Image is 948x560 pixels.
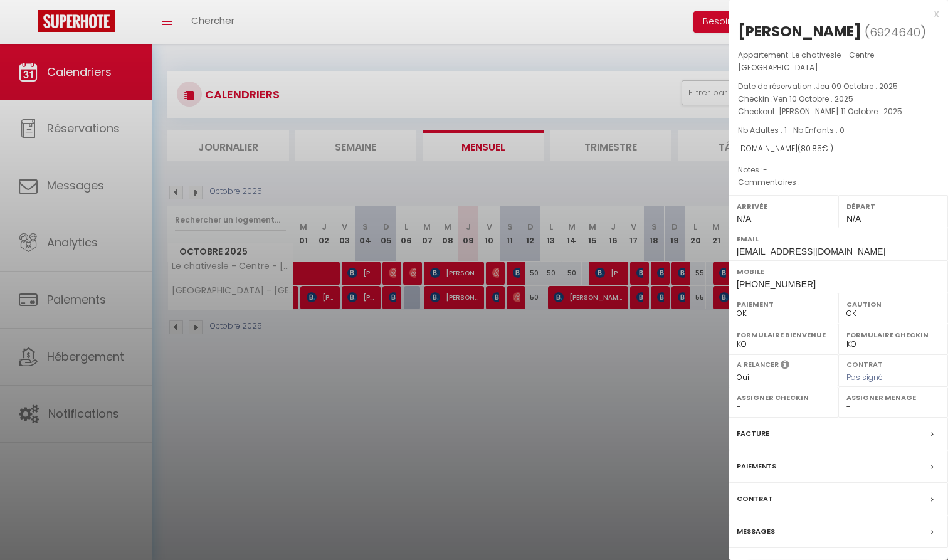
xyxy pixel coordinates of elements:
[846,391,940,404] label: Assigner Menage
[737,492,773,505] label: Contrat
[846,372,883,383] span: Pas signé
[738,50,880,73] span: Le chativesle - Centre - [GEOGRAPHIC_DATA]
[738,125,845,135] span: Nb Adultes : 1 -
[737,246,885,256] span: [EMAIL_ADDRESS][DOMAIN_NAME]
[738,143,939,155] div: [DOMAIN_NAME]
[729,6,939,21] div: x
[737,427,769,440] label: Facture
[737,298,830,310] label: Paiement
[737,460,776,473] label: Paiements
[846,329,940,341] label: Formulaire Checkin
[798,143,833,154] span: ( € )
[737,359,779,370] label: A relancer
[865,23,926,41] span: ( )
[738,105,939,118] p: Checkout :
[773,93,853,104] span: Ven 10 Octobre . 2025
[846,214,861,224] span: N/A
[737,279,816,289] span: [PHONE_NUMBER]
[737,214,751,224] span: N/A
[763,164,767,175] span: -
[737,233,940,245] label: Email
[779,106,902,117] span: [PERSON_NAME] 11 Octobre . 2025
[737,391,830,404] label: Assigner Checkin
[816,81,898,92] span: Jeu 09 Octobre . 2025
[737,329,830,341] label: Formulaire Bienvenue
[738,80,939,93] p: Date de réservation :
[737,265,940,278] label: Mobile
[738,176,939,189] p: Commentaires :
[846,359,883,367] label: Contrat
[800,177,804,188] span: -
[801,143,822,154] span: 80.85
[738,93,939,105] p: Checkin :
[738,49,939,74] p: Appartement :
[781,359,789,373] i: Sélectionner OUI si vous souhaiter envoyer les séquences de messages post-checkout
[793,125,845,135] span: Nb Enfants : 0
[738,164,939,176] p: Notes :
[846,200,940,213] label: Départ
[737,525,775,538] label: Messages
[870,24,920,40] span: 6924640
[846,298,940,310] label: Caution
[738,21,861,41] div: [PERSON_NAME]
[737,200,830,213] label: Arrivée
